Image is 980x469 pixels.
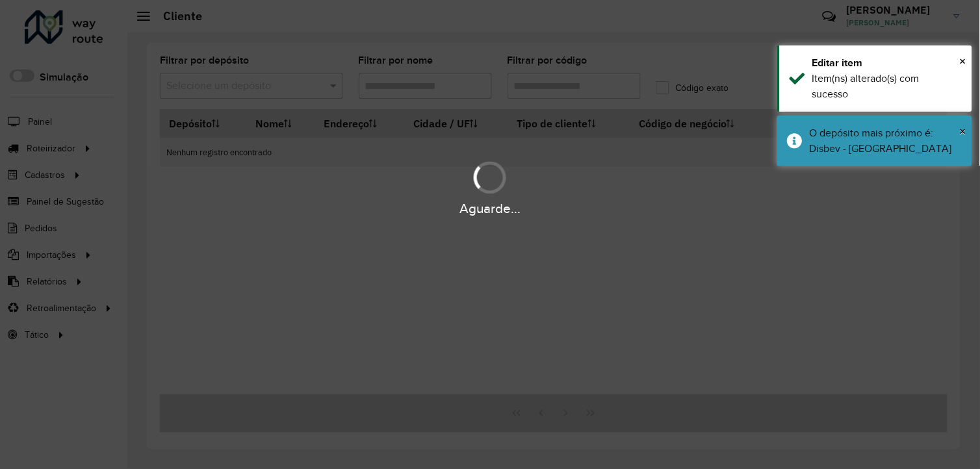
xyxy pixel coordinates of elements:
[960,54,966,68] span: ×
[960,51,966,71] button: Close
[812,71,962,102] div: Item(ns) alterado(s) com sucesso
[960,124,966,138] span: ×
[960,121,966,141] button: Close
[810,125,962,157] div: O depósito mais próximo é: Disbev - [GEOGRAPHIC_DATA]
[812,55,962,71] div: Editar item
